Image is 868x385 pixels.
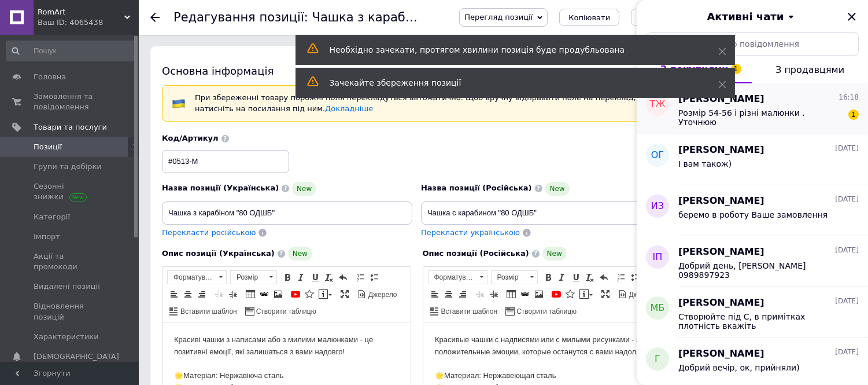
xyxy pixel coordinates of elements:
span: [DATE] [835,347,859,357]
a: Зменшити відступ [213,288,226,300]
span: Джерело [367,290,397,300]
a: Додати відео з YouTube [550,288,563,300]
div: Основна інформація [162,64,671,78]
a: Курсив (Ctrl+I) [556,271,568,284]
div: 🌟В наявності сотні дизайнів на будь-який смак, також можливий друк по вашому фото [12,108,237,132]
span: Розмір [492,271,526,284]
a: Максимізувати [338,288,351,300]
span: New [288,247,312,261]
a: Збільшити відступ [227,288,239,300]
span: [PERSON_NAME] [678,195,764,208]
span: ИЗ [651,200,664,213]
body: Редактор, E8A72D4E-C841-408E-AAE1-716BAEFD5507 [12,12,237,168]
a: По правому краю [456,288,469,300]
div: 🌟Матеріал: Нержавіюча сталь [12,47,237,60]
div: Повернутися назад [150,13,160,22]
span: Джерело [627,290,658,300]
button: Копіювати [559,9,619,26]
button: ІП[PERSON_NAME][DATE]Добрий день, [PERSON_NAME] 0989897923 [637,236,868,287]
a: Вставити/видалити маркований список [368,271,381,284]
span: [PERSON_NAME] [678,245,764,259]
a: Розмір [491,270,538,284]
span: New [292,182,316,196]
a: Зображення [272,288,285,300]
span: Створити таблицю [515,307,577,317]
span: New [545,182,570,196]
a: Зменшити відступ [474,288,486,300]
button: Закрити [845,10,859,24]
a: Вставити/видалити нумерований список [354,271,367,284]
a: Форматування [428,270,487,284]
span: Опис позиції (Українська) [162,249,275,258]
span: беремо в роботу Ваше замовлення [678,210,828,219]
span: ОГ [651,149,664,162]
span: Копіювати [568,13,610,22]
span: [DATE] [835,144,859,153]
button: Активні чати [669,9,836,24]
input: Наприклад, H&M жіноча сукня зелена 38 розмір вечірня максі з блискітками [162,201,412,225]
span: Головна [34,72,66,82]
span: Назва позиції (Російська) [421,184,532,192]
a: Додати відео з YouTube [289,288,302,300]
span: Акції та промокоди [34,251,107,272]
span: [PERSON_NAME] [678,296,764,310]
button: МБ[PERSON_NAME][DATE]Створюйте під С, в примітках плотність вкажіть [637,287,868,338]
a: Максимізувати [599,288,612,300]
span: Назва позиції (Українська) [162,184,279,192]
span: ТЖ [649,98,665,111]
a: Вставити/видалити маркований список [629,271,641,284]
button: ТЖ[PERSON_NAME]16:18Розмір 54-56 і різні малюнки . Уточнюю1 [637,83,868,134]
a: По лівому краю [168,288,180,300]
a: Вставити/Редагувати посилання (Ctrl+L) [258,288,271,300]
a: Таблиця [505,288,518,300]
input: Наприклад, H&M жіноча сукня зелена 38 розмір вечірня максі з блискітками [421,201,671,225]
div: 🌟Завдяки тому, що фарба проникає вглиб покриття чашки малюнок не стирається, такі чашки безпечні ... [12,84,237,108]
a: По правому краю [195,288,208,300]
span: 1 [848,109,859,120]
a: Підкреслений (Ctrl+U) [570,271,582,284]
a: Вставити шаблон [168,305,239,317]
div: 🌟Материал: Нержавеющая сталь [12,47,237,60]
a: Вставити шаблон [429,305,500,317]
a: Зображення [533,288,545,300]
a: Повернути (Ctrl+Z) [337,271,349,284]
span: І вам також) [678,159,732,168]
a: Створити таблицю [243,305,318,317]
span: RomArt [38,7,124,17]
span: Перекласти українською [421,228,520,237]
span: При збереженні товару порожні поля перекладуться автоматично. Щоб вручну відправити поле на перек... [195,93,636,113]
div: 🌟Благодаря тому, что краска проникает вглубь покрытия чашки рисунок не стирается, такие чашки без... [12,84,237,120]
span: Розмір [231,271,265,284]
span: Опис позиції (Російська) [423,249,529,258]
span: З продавцями [775,64,844,75]
a: Розмір [230,270,277,284]
a: Вставити іконку [564,288,577,300]
a: Джерело [616,288,660,300]
img: :flag-ua: [172,97,186,111]
a: Повернути (Ctrl+Z) [597,271,610,284]
span: [DATE] [835,296,859,306]
span: Характеристики [34,332,99,342]
button: ОГ[PERSON_NAME][DATE]І вам також) [637,134,868,185]
a: Вставити повідомлення [317,288,334,300]
span: 16:18 [839,93,859,102]
a: Таблиця [244,288,257,300]
div: 🌟Тип печати: сублимация [12,60,237,72]
div: 🌟Об'єм 300 мл [12,72,237,84]
span: New [542,247,567,261]
span: Активні чати [707,9,784,24]
span: Перегляд позиції [464,13,533,21]
a: По центру [182,288,194,300]
span: Код/Артикул [162,134,219,142]
a: Створити таблицю [504,305,578,317]
span: Перекласти російською [162,228,256,237]
a: Вставити/Редагувати посилання (Ctrl+L) [519,288,531,300]
div: Ваш ID: 4065438 [38,17,139,28]
input: Пошук [6,41,136,61]
button: Зберегти, перейти до списку [631,9,766,26]
h1: Редагування позиції: Чашка з карабіном "80 ОДШБ" [173,10,508,24]
span: Видалені позиції [34,281,100,292]
span: Вставити шаблон [179,307,237,317]
span: Товари та послуги [34,122,107,133]
a: Видалити форматування [583,271,596,284]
